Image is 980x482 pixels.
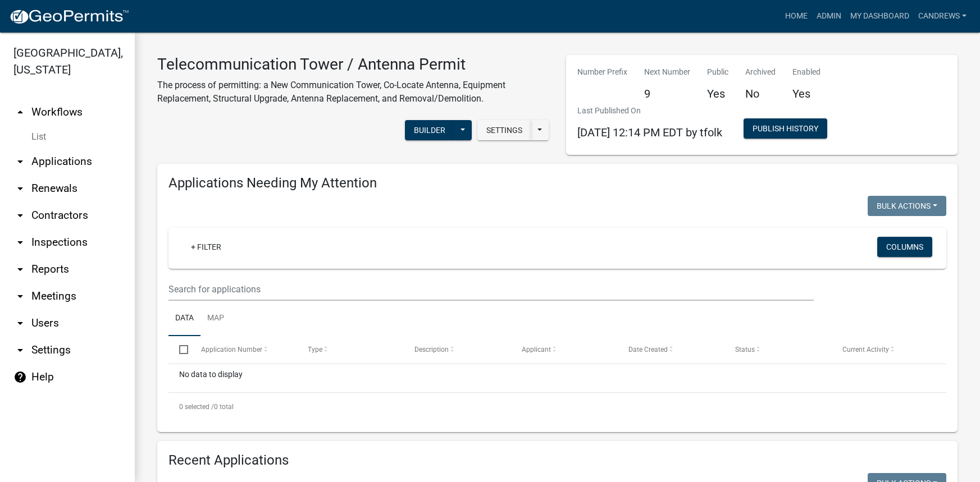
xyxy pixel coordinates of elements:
a: My Dashboard [846,6,914,27]
span: 0 selected / [179,403,214,411]
div: 0 total [168,393,946,421]
div: No data to display [168,364,946,392]
a: Map [200,301,231,337]
span: Application Number [201,346,262,354]
i: arrow_drop_down [13,343,27,357]
datatable-header-cell: Date Created [618,336,724,363]
button: Publish History [744,118,827,139]
i: arrow_drop_down [13,155,27,168]
h3: Telecommunication Tower / Antenna Permit [157,55,549,74]
i: arrow_drop_down [13,316,27,330]
wm-modal-confirm: Workflow Publish History [744,125,827,134]
a: candrews [914,6,971,27]
h5: Yes [707,87,728,100]
h4: Applications Needing My Attention [168,175,946,191]
datatable-header-cell: Application Number [190,336,297,363]
datatable-header-cell: Select [168,336,190,363]
button: Builder [405,120,454,140]
a: Admin [812,6,846,27]
span: Description [414,346,449,354]
datatable-header-cell: Status [724,336,831,363]
i: arrow_drop_down [13,236,27,249]
p: Last Published On [577,105,722,117]
datatable-header-cell: Current Activity [832,336,938,363]
input: Search for applications [168,278,814,301]
h5: No [745,87,776,100]
span: Type [308,346,322,354]
button: Settings [477,120,531,140]
span: Status [735,346,755,354]
span: [DATE] 12:14 PM EDT by tfolk [577,126,722,139]
datatable-header-cell: Applicant [511,336,618,363]
span: Date Created [628,346,668,354]
span: Applicant [522,346,551,354]
p: Number Prefix [577,66,627,78]
span: Current Activity [842,346,889,354]
h4: Recent Applications [168,452,946,469]
a: Data [168,301,200,337]
button: Columns [877,237,932,257]
i: arrow_drop_down [13,209,27,222]
datatable-header-cell: Description [404,336,510,363]
datatable-header-cell: Type [297,336,404,363]
i: help [13,370,27,384]
i: arrow_drop_up [13,105,27,119]
h5: 9 [644,87,690,100]
button: Bulk Actions [868,196,946,216]
p: Public [707,66,728,78]
i: arrow_drop_down [13,290,27,303]
p: Archived [745,66,776,78]
h5: Yes [792,87,821,100]
a: + Filter [182,237,230,257]
p: The process of permitting: a New Communication Tower, Co-Locate Antenna, Equipment Replacement, S... [157,79,549,105]
i: arrow_drop_down [13,182,27,195]
a: Home [781,6,812,27]
i: arrow_drop_down [13,263,27,276]
p: Enabled [792,66,821,78]
p: Next Number [644,66,690,78]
